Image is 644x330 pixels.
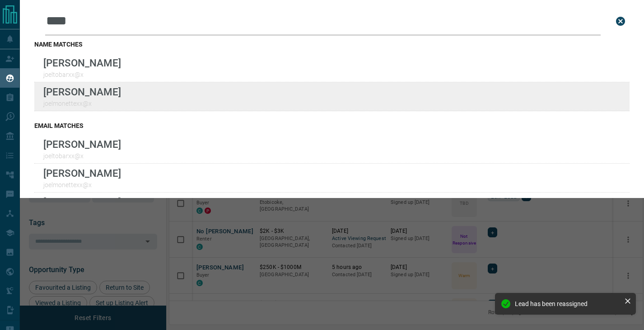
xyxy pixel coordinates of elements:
[611,12,630,30] button: close search bar
[43,57,121,69] p: [PERSON_NAME]
[43,86,121,98] p: [PERSON_NAME]
[515,300,621,307] div: Lead has been reassigned
[43,181,121,189] p: joelmonettexx@x
[43,196,121,208] p: [PERSON_NAME]
[43,71,121,78] p: joeltobarxx@x
[43,100,121,107] p: joelmonettexx@x
[43,152,121,160] p: joeltobarxx@x
[43,138,121,150] p: [PERSON_NAME]
[34,122,630,129] h3: email matches
[43,167,121,179] p: [PERSON_NAME]
[34,41,630,48] h3: name matches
